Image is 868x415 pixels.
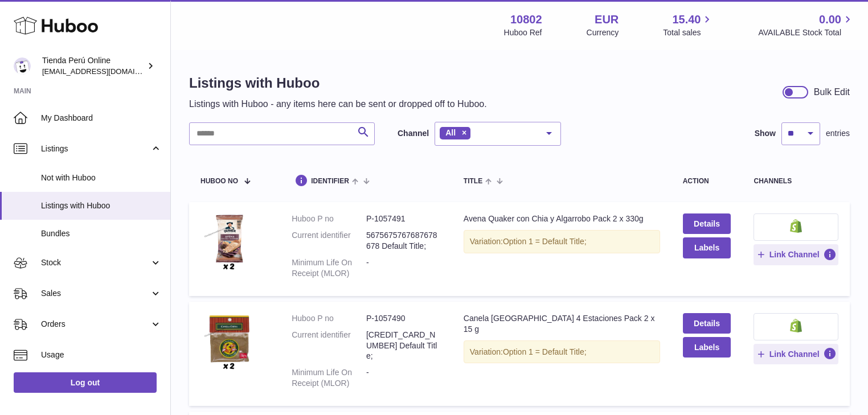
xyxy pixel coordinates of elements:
[366,213,441,224] dd: P-1057491
[595,12,619,27] strong: EUR
[292,230,366,252] dt: Current identifier
[311,178,349,185] span: identifier
[758,12,854,38] a: 0.00 AVAILABLE Stock Total
[189,74,487,92] h1: Listings with Huboo
[683,213,731,234] a: Details
[790,219,802,233] img: shopify-small.png
[683,178,731,185] div: action
[464,230,660,253] div: Variation:
[510,12,542,27] strong: 10802
[755,128,776,139] label: Show
[41,113,162,124] span: My Dashboard
[464,178,482,185] span: title
[754,178,838,185] div: channels
[41,143,150,154] span: Listings
[754,344,838,364] button: Link Channel
[292,313,366,324] dt: Huboo P no
[366,367,441,389] dd: -
[41,228,162,239] span: Bundles
[200,178,238,185] span: Huboo no
[366,230,441,252] dd: 5675675767687678678 Default Title;
[189,98,487,110] p: Listings with Huboo - any items here can be sent or dropped off to Huboo.
[200,213,257,270] img: Avena Quaker con Chia y Algarrobo Pack 2 x 330g
[41,288,150,299] span: Sales
[14,57,31,75] img: internalAdmin-10802@internal.huboo.com
[503,237,587,246] span: Option 1 = Default Title;
[292,367,366,389] dt: Minimum Life On Receipt (MLOR)
[587,27,619,38] div: Currency
[814,86,850,98] div: Bulk Edit
[445,128,456,137] span: All
[683,337,731,358] button: Labels
[663,27,714,38] span: Total sales
[41,319,150,330] span: Orders
[754,244,838,265] button: Link Channel
[663,12,714,38] a: 15.40 Total sales
[826,128,850,139] span: entries
[41,350,162,360] span: Usage
[42,55,145,77] div: Tienda Perú Online
[769,349,820,359] span: Link Channel
[464,313,660,335] div: Canela [GEOGRAPHIC_DATA] 4 Estaciones Pack 2 x 15 g
[503,347,587,356] span: Option 1 = Default Title;
[42,67,167,76] span: [EMAIL_ADDRESS][DOMAIN_NAME]
[366,257,441,279] dd: -
[672,12,701,27] span: 15.40
[758,27,854,38] span: AVAILABLE Stock Total
[200,313,257,370] img: Canela China 4 Estaciones Pack 2 x 15 g
[464,213,660,224] div: Avena Quaker con Chia y Algarrobo Pack 2 x 330g
[790,319,802,332] img: shopify-small.png
[769,249,820,260] span: Link Channel
[398,128,429,139] label: Channel
[683,313,731,334] a: Details
[292,330,366,362] dt: Current identifier
[41,200,162,211] span: Listings with Huboo
[41,257,150,268] span: Stock
[683,237,731,258] button: Labels
[504,27,542,38] div: Huboo Ref
[464,340,660,364] div: Variation:
[41,172,162,183] span: Not with Huboo
[292,257,366,279] dt: Minimum Life On Receipt (MLOR)
[819,12,841,27] span: 0.00
[366,330,441,362] dd: [CREDIT_CARD_NUMBER] Default Title;
[366,313,441,324] dd: P-1057490
[292,213,366,224] dt: Huboo P no
[14,372,157,393] a: Log out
